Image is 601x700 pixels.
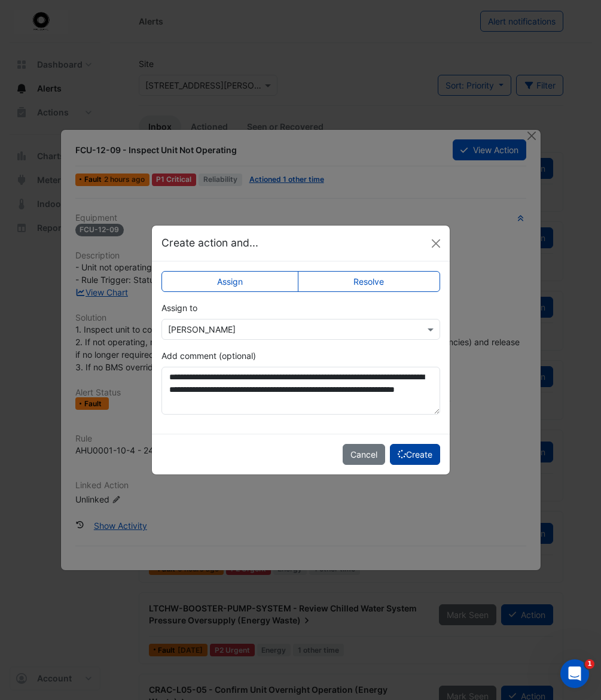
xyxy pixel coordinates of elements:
button: Cancel [343,444,385,465]
label: Resolve [298,271,440,292]
label: Assign to [161,302,197,314]
label: Assign [161,271,299,292]
button: Create [390,444,440,465]
iframe: Intercom live chat [560,659,589,688]
span: 1 [585,659,594,669]
label: Add comment (optional) [161,349,256,362]
h5: Create action and... [161,235,258,251]
button: Close [427,235,445,252]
